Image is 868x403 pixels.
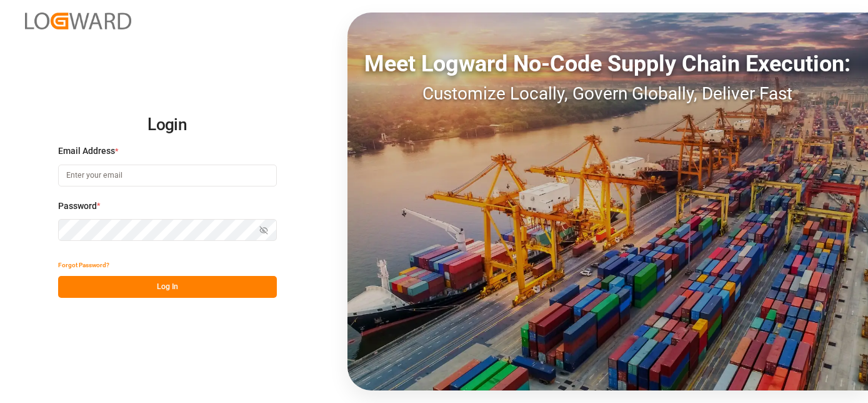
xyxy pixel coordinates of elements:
[58,105,277,145] h2: Login
[347,47,868,81] div: Meet Logward No-Code Supply Chain Execution:
[58,276,277,298] button: Log In
[58,165,277,186] input: Enter your email
[58,254,109,276] button: Forgot Password?
[58,145,115,158] span: Email Address
[58,200,97,213] span: Password
[25,13,131,29] img: Logward_new_orange.png
[347,81,868,107] div: Customize Locally, Govern Globally, Deliver Fast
